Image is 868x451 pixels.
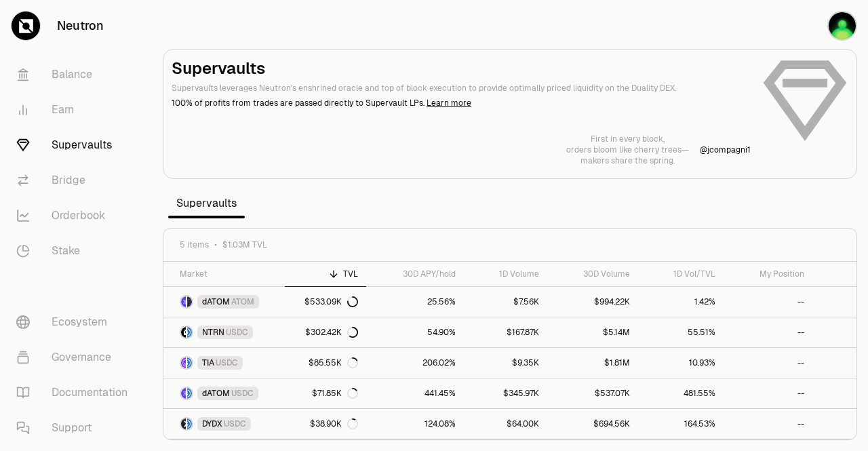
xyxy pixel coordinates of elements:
[163,348,285,378] a: TIA LogoUSDC LogoTIAUSDC
[464,378,547,408] a: $345.97K
[172,97,751,109] p: 100% of profits from trades are passed directly to Supervault LPs.
[226,327,248,338] span: USDC
[202,357,214,368] span: TIA
[5,198,146,233] a: Orderbook
[638,348,724,378] a: 10.93%
[5,163,146,198] a: Bridge
[5,340,146,375] a: Governance
[285,378,366,408] a: $71.85K
[724,348,812,378] a: --
[187,296,192,307] img: ATOM Logo
[305,327,358,338] div: $302.42K
[202,327,224,338] span: NTRN
[374,269,456,279] div: 30D APY/hold
[285,348,366,378] a: $85.55K
[724,287,812,317] a: --
[5,375,146,410] a: Documentation
[472,269,539,279] div: 1D Volume
[366,409,465,439] a: 124.08%
[547,378,638,408] a: $537.07K
[285,287,366,317] a: $533.09K
[293,269,358,279] div: TVL
[700,144,751,155] a: @jcompagni1
[547,317,638,347] a: $5.14M
[700,144,751,155] p: @ jcompagni1
[172,82,751,94] p: Supervaults leverages Neutron's enshrined oracle and top of block execution to provide optimally ...
[222,239,267,250] span: $1.03M TVL
[566,155,689,166] p: makers share the spring.
[202,418,222,429] span: DYDX
[427,98,471,109] a: Learn more
[224,418,246,429] span: USDC
[310,418,358,429] div: $38.90K
[366,348,465,378] a: 206.02%
[202,296,230,307] span: dATOM
[285,317,366,347] a: $302.42K
[464,348,547,378] a: $9.35K
[202,388,230,399] span: dATOM
[555,269,630,279] div: 30D Volume
[827,11,857,41] img: trading
[181,357,186,368] img: TIA Logo
[638,317,724,347] a: 55.51%
[172,58,751,79] h2: Supervaults
[5,128,146,163] a: Supervaults
[646,269,715,279] div: 1D Vol/TVL
[5,410,146,446] a: Support
[547,409,638,439] a: $694.56K
[163,317,285,347] a: NTRN LogoUSDC LogoNTRNUSDC
[5,233,146,269] a: Stake
[181,418,186,429] img: DYDX Logo
[464,317,547,347] a: $167.87K
[366,287,465,317] a: 25.56%
[304,296,358,307] div: $533.09K
[187,388,192,399] img: USDC Logo
[180,239,209,250] span: 5 items
[285,409,366,439] a: $38.90K
[638,378,724,408] a: 481.55%
[168,190,245,217] span: Supervaults
[366,378,465,408] a: 441.45%
[464,409,547,439] a: $64.00K
[231,388,254,399] span: USDC
[732,269,804,279] div: My Position
[181,388,186,399] img: dATOM Logo
[180,269,277,279] div: Market
[638,287,724,317] a: 1.42%
[547,348,638,378] a: $1.81M
[724,317,812,347] a: --
[724,409,812,439] a: --
[216,357,238,368] span: USDC
[366,317,465,347] a: 54.90%
[5,92,146,128] a: Earn
[187,418,192,429] img: USDC Logo
[638,409,724,439] a: 164.53%
[181,327,186,338] img: NTRN Logo
[5,57,146,92] a: Balance
[464,287,547,317] a: $7.56K
[163,378,285,408] a: dATOM LogoUSDC LogodATOMUSDC
[312,388,358,399] div: $71.85K
[309,357,358,368] div: $85.55K
[163,287,285,317] a: dATOM LogoATOM LogodATOMATOM
[231,296,254,307] span: ATOM
[5,305,146,340] a: Ecosystem
[547,287,638,317] a: $994.22K
[724,378,812,408] a: --
[187,327,192,338] img: USDC Logo
[187,357,192,368] img: USDC Logo
[566,144,689,155] p: orders bloom like cherry trees—
[566,134,689,144] p: First in every block,
[566,134,689,166] a: First in every block,orders bloom like cherry trees—makers share the spring.
[181,296,186,307] img: dATOM Logo
[163,409,285,439] a: DYDX LogoUSDC LogoDYDXUSDC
